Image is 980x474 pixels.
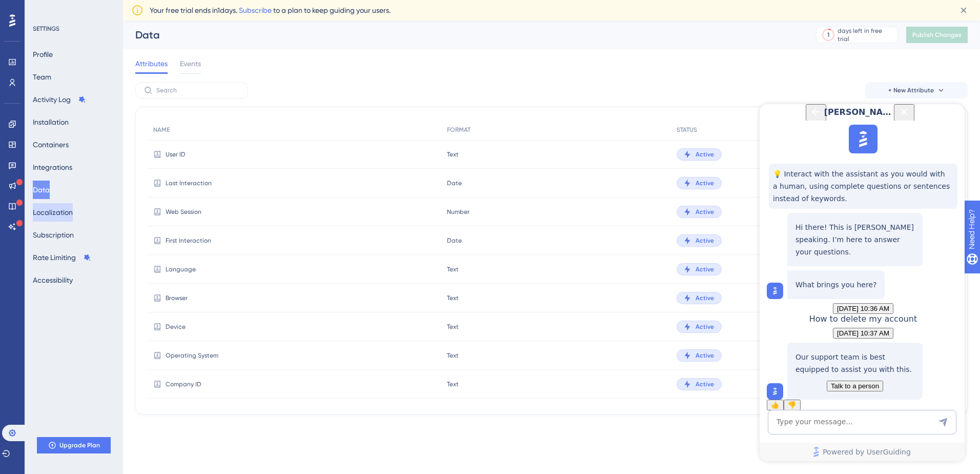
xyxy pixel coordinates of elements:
[447,208,469,216] span: Number
[135,28,790,42] div: Data
[677,126,697,134] span: STATUS
[447,351,459,360] span: Text
[696,265,714,273] span: Active
[447,323,459,331] span: Text
[153,126,170,134] span: NAME
[166,380,201,388] span: Company ID
[166,236,211,245] span: First Interaction
[696,294,714,302] span: Active
[696,380,714,388] span: Active
[447,294,459,302] span: Text
[906,27,968,43] button: Publish Changes
[156,87,239,94] input: Search
[760,104,965,461] iframe: UserGuiding AI Assistant
[166,323,186,331] span: Device
[37,437,111,453] button: Upgrade Plan
[696,179,714,187] span: Active
[24,3,64,15] span: Need Help?
[447,126,471,134] span: FORMAT
[166,150,186,159] span: User ID
[447,380,459,388] span: Text
[888,86,934,94] span: + New Attribute
[827,31,829,39] div: 1
[180,57,201,70] span: Events
[166,351,218,360] span: Operating System
[166,179,212,187] span: Last Interaction
[838,27,894,43] div: days left in free trial
[239,6,272,14] a: Subscribe
[150,4,391,16] span: Your free trial ends in 1 days. to a plan to keep guiding your users.
[447,236,462,245] span: Date
[447,179,462,187] span: Date
[696,208,714,216] span: Active
[696,323,714,331] span: Active
[166,294,188,302] span: Browser
[59,441,100,449] span: Upgrade Plan
[696,351,714,360] span: Active
[166,208,201,216] span: Web Session
[166,265,196,273] span: Language
[135,57,168,70] span: Attributes
[447,265,459,273] span: Text
[696,236,714,245] span: Active
[696,150,714,159] span: Active
[447,150,459,159] span: Text
[865,82,968,98] button: + New Attribute
[912,31,962,39] span: Publish Changes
